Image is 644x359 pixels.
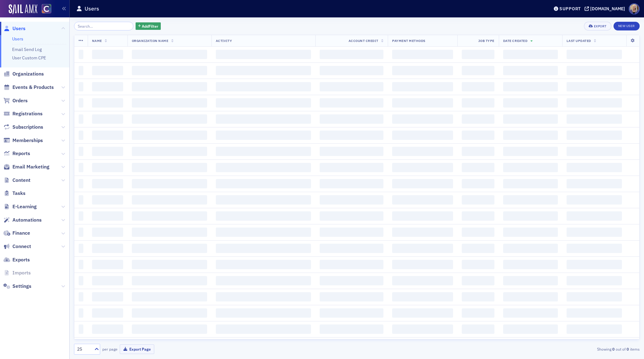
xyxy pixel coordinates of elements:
[392,39,425,43] span: Payment Methods
[392,244,453,253] span: ‌
[462,114,494,124] span: ‌
[567,98,622,108] span: ‌
[567,244,622,253] span: ‌
[567,276,622,285] span: ‌
[392,131,453,140] span: ‌
[462,98,494,108] span: ‌
[392,228,453,237] span: ‌
[503,147,558,156] span: ‌
[216,98,311,108] span: ‌
[132,244,207,253] span: ‌
[132,324,207,334] span: ‌
[392,179,453,188] span: ‌
[79,131,83,140] span: ‌
[3,71,44,77] a: Organizations
[216,50,311,59] span: ‌
[79,211,83,221] span: ‌
[462,276,494,285] span: ‌
[142,23,158,29] span: Add Filter
[590,6,625,12] div: [DOMAIN_NAME]
[503,82,558,91] span: ‌
[92,50,123,59] span: ‌
[12,163,49,170] span: Email Marketing
[567,211,622,221] span: ‌
[503,50,558,59] span: ‌
[478,39,494,43] span: Job Type
[85,5,99,12] h1: Users
[3,177,30,184] a: Content
[12,36,23,42] a: Users
[216,211,311,221] span: ‌
[92,276,123,285] span: ‌
[12,217,42,223] span: Automations
[132,39,169,43] span: Organization Name
[79,50,83,59] span: ‌
[216,147,311,156] span: ‌
[132,131,207,140] span: ‌
[92,292,123,301] span: ‌
[503,179,558,188] span: ‌
[9,4,37,14] img: SailAMX
[462,228,494,237] span: ‌
[79,228,83,237] span: ‌
[462,147,494,156] span: ‌
[320,195,383,205] span: ‌
[132,66,207,75] span: ‌
[3,163,49,170] a: Email Marketing
[216,163,311,172] span: ‌
[567,179,622,188] span: ‌
[320,147,383,156] span: ‌
[102,346,118,352] label: per page
[462,66,494,75] span: ‌
[503,276,558,285] span: ‌
[320,292,383,301] span: ‌
[132,179,207,188] span: ‌
[320,260,383,269] span: ‌
[132,82,207,91] span: ‌
[503,211,558,221] span: ‌
[79,195,83,205] span: ‌
[462,179,494,188] span: ‌
[12,71,44,77] span: Organizations
[567,39,591,43] span: Last Updated
[567,50,622,59] span: ‌
[12,124,43,131] span: Subscriptions
[132,98,207,108] span: ‌
[462,260,494,269] span: ‌
[12,177,30,184] span: Content
[503,308,558,318] span: ‌
[456,346,640,352] div: Showing out of items
[216,260,311,269] span: ‌
[132,163,207,172] span: ‌
[320,163,383,172] span: ‌
[3,97,28,104] a: Orders
[503,324,558,334] span: ‌
[92,131,123,140] span: ‌
[392,324,453,334] span: ‌
[559,6,581,12] div: Support
[3,269,31,276] a: Imports
[12,269,31,276] span: Imports
[567,147,622,156] span: ‌
[216,195,311,205] span: ‌
[216,179,311,188] span: ‌
[503,292,558,301] span: ‌
[462,324,494,334] span: ‌
[503,114,558,124] span: ‌
[132,50,207,59] span: ‌
[79,163,83,172] span: ‌
[37,4,51,15] a: View Homepage
[392,98,453,108] span: ‌
[3,137,43,144] a: Memberships
[79,114,83,124] span: ‌
[74,22,133,30] input: Search…
[3,110,43,117] a: Registrations
[462,82,494,91] span: ‌
[216,114,311,124] span: ‌
[584,22,611,30] button: Export
[92,179,123,188] span: ‌
[392,82,453,91] span: ‌
[349,39,378,43] span: Account Credit
[216,308,311,318] span: ‌
[92,211,123,221] span: ‌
